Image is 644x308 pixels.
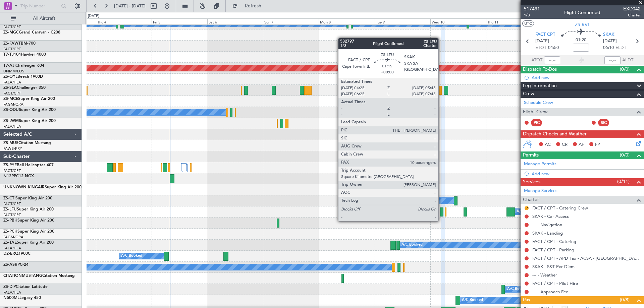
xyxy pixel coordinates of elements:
div: Wed 10 [430,18,486,24]
span: (0/8) [620,296,630,303]
a: ZS-SLAChallenger 350 [3,86,46,90]
a: FALA/HLA [3,80,21,85]
a: ZS-ODUSuper King Air 200 [3,108,56,112]
a: ZS-PBHSuper King Air 200 [3,219,54,223]
a: FACT / CPT - Catering [532,239,576,244]
a: ZS-PYEBell Helicopter 407 [3,163,54,167]
span: UNKNOWN KINGAIR [3,185,45,189]
div: Add new [532,171,641,177]
a: ZS-MCESuper King Air 200 [3,97,55,101]
span: D2-ERQ [3,252,18,256]
span: ZS-TAE [3,241,17,245]
a: FAGM/QRA [3,102,23,107]
span: 04:50 [548,45,559,51]
span: ELDT [615,45,626,51]
span: All Aircraft [17,16,71,21]
a: FACT/CPT [3,91,21,96]
div: Tue 9 [375,18,430,24]
span: ZS-PCH [3,230,17,234]
div: Flight Confirmed [564,9,600,16]
a: FALA/HLA [3,290,21,295]
a: FACT / CPT - APD Tax - ACSA - [GEOGRAPHIC_DATA] International FACT / CPT [532,255,641,261]
span: ZS-FAW [3,42,18,46]
div: Sun 7 [263,18,319,24]
span: Refresh [239,4,267,8]
div: A/C Booked [401,240,423,250]
span: T7-TJ104 [3,53,21,57]
input: Trip Number [20,1,59,11]
a: ZS-ASRPC-24 [3,263,29,267]
span: T7-AJI [3,64,15,68]
span: Permits [523,151,539,159]
span: ZS-PBH [3,219,17,223]
div: A/C Booked [121,251,142,261]
span: (0/0) [620,151,630,159]
a: SKAK - Car Access [532,213,569,219]
a: ZS-MGCGrand Caravan - C208 [3,30,60,35]
span: ZS-ASR [3,263,17,267]
a: --- - Navigation [532,222,562,228]
span: Charter [623,12,641,18]
span: ALDT [622,57,633,64]
span: AF [579,141,584,148]
a: --- - Approach Fee [532,289,568,295]
a: FACT/CPT [3,201,21,206]
span: Charter [523,196,539,204]
span: [DATE] [535,38,549,45]
a: ZS-PCHSuper King Air 200 [3,230,54,234]
a: ZS-LFUSuper King Air 200 [3,207,54,211]
a: DNMM/LOS [3,69,24,74]
span: [DATE] - [DATE] [114,3,146,9]
a: FACT/CPT [3,24,21,29]
div: [DATE] [88,13,99,19]
span: 1/3 [524,12,540,18]
a: ZS-OYLBeech 1900D [3,75,43,79]
a: T7-TJ104Hawker 4000 [3,53,46,57]
span: Crew [523,90,534,98]
a: FAWB/PRY [3,146,22,151]
span: FACT CPT [535,32,555,38]
span: ZS-DIP [3,285,16,289]
span: CITATIONMUSTANG [3,274,42,278]
span: 01:20 [576,37,586,44]
a: FACT/CPT [3,212,21,218]
a: ZS-LWMSuper King Air 200 [3,119,56,123]
span: 517491 [524,5,540,12]
span: ZS-ODU [3,108,19,112]
div: Fri 5 [152,18,207,24]
span: EXD042 [623,5,641,12]
span: SKAK [603,32,614,38]
div: - - [544,120,559,126]
span: FP [595,141,600,148]
a: N13PPC12 NGX [3,174,34,178]
span: Flight Crew [523,108,548,116]
a: SKAK - Landing [532,230,563,236]
div: Thu 4 [96,18,152,24]
span: ZS-LFU [3,207,17,211]
span: ZS-RVL [575,21,590,28]
a: N500MLLegacy 450 [3,296,41,300]
span: 06:10 [603,45,614,51]
a: FACT/CPT [3,168,21,173]
a: FACT / CPT - Parking [532,247,574,253]
a: FALA/HLA [3,124,21,129]
a: ZS-DIPCitation Latitude [3,285,48,289]
a: --- - Weather [532,272,557,278]
div: A/C Booked [507,284,528,294]
div: A/C Booked [396,196,418,206]
span: ZS-MGC [3,30,19,35]
span: Pax [523,296,530,304]
span: ZS-MUS [3,141,18,145]
span: (0/0) [620,66,630,73]
a: ZS-TAESuper King Air 200 [3,241,54,245]
span: N500ML [3,296,19,300]
button: Refresh [229,1,269,11]
div: - - [611,120,626,126]
span: ZS-OYL [3,75,17,79]
input: --:-- [544,56,560,64]
a: UNKNOWN KINGAIRSuper King Air 200 [3,185,82,189]
span: ZS-MCE [3,97,18,101]
div: A/C Booked [517,207,538,217]
span: ETOT [535,45,546,51]
button: UTC [522,20,534,26]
